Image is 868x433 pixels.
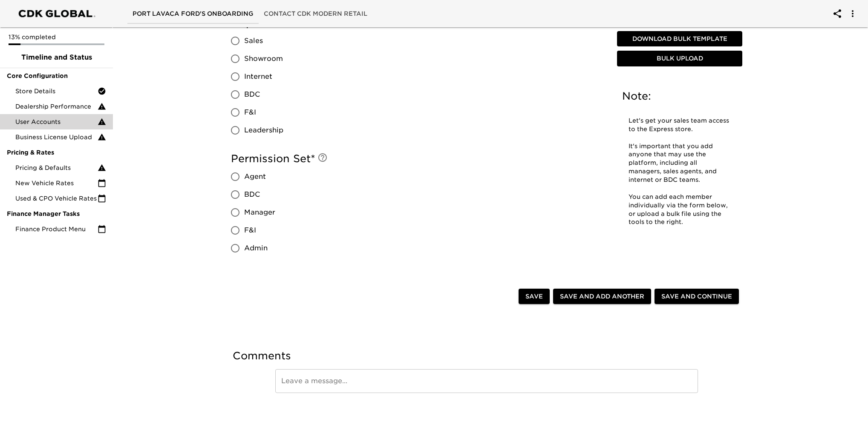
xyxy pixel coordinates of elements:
h5: Permission Set [231,152,607,166]
button: Download Bulk Template [617,31,742,47]
button: Save and Continue [655,289,739,304]
span: Save [525,291,543,302]
span: Save and Continue [661,291,732,302]
span: Leadership [244,125,283,135]
h5: Comments [233,349,741,363]
span: Download Bulk Template [620,34,739,44]
span: Used & CPO Vehicle Rates [15,194,98,203]
span: Finance Product Menu [15,225,98,233]
span: Contact CDK Modern Retail [264,9,367,19]
span: F&I [244,107,256,118]
span: Finance Manager Tasks [7,209,106,218]
span: Agent [244,172,266,182]
span: Store Details [15,87,98,95]
button: Bulk Upload [617,51,742,67]
span: Pricing & Defaults [15,163,98,172]
span: BDC [244,89,260,100]
p: It's important that you add anyone that may use the platform, including all managers, sales agent... [629,142,731,184]
span: User Accounts [15,118,98,126]
button: Save and Add Another [553,289,651,304]
button: account of current user [827,3,848,24]
span: Save and Add Another [560,291,644,302]
h5: Note: [622,89,737,103]
span: Admin [244,243,268,253]
p: Let's get your sales team access to the Express store. [629,117,731,134]
span: BDC [244,189,260,200]
button: account of current user [842,3,863,24]
button: Save [519,289,550,304]
span: Sales [244,36,263,46]
span: New Vehicle Rates [15,179,98,187]
p: You can add each member individually via the form below, or upload a bulk file using the tools to... [629,193,731,227]
p: 13% completed [9,33,104,41]
span: F&I [244,225,256,235]
span: Timeline and Status [7,52,106,63]
span: Port Lavaca Ford's Onboarding [133,9,254,19]
span: Pricing & Rates [7,148,106,157]
span: Manager [244,207,275,218]
span: Bulk Upload [620,54,739,64]
span: Showroom [244,54,283,64]
span: Internet [244,72,272,82]
span: Business License Upload [15,133,98,141]
span: Core Configuration [7,72,106,80]
span: Dealership Performance [15,102,98,111]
